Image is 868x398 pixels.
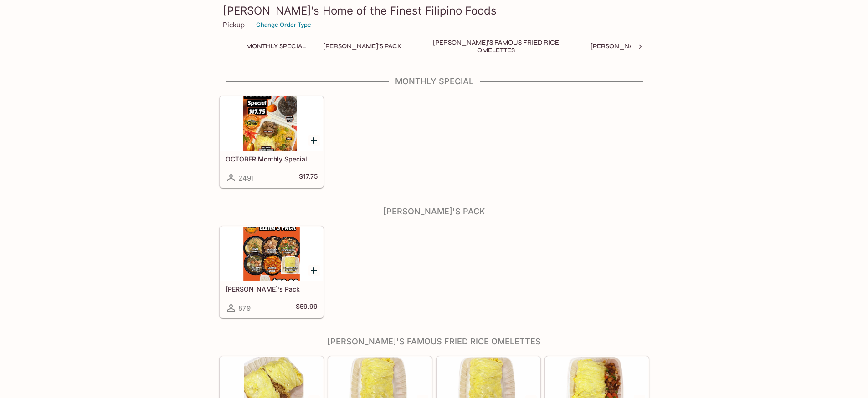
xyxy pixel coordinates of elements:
h5: $17.75 [299,172,318,183]
span: 2491 [238,174,254,182]
h5: $59.99 [296,302,318,313]
p: Pickup [223,20,245,29]
h5: [PERSON_NAME]’s Pack [226,285,318,293]
a: [PERSON_NAME]’s Pack879$59.99 [220,226,324,318]
span: 879 [238,304,251,312]
button: Add OCTOBER Monthly Special [308,135,320,146]
a: OCTOBER Monthly Special2491$17.75 [220,96,324,188]
button: [PERSON_NAME]'s Mixed Plates [586,40,702,53]
h4: [PERSON_NAME]'s Famous Fried Rice Omelettes [219,337,649,347]
button: Monthly Special [241,40,311,53]
div: Elena’s Pack [220,227,323,281]
button: Add Elena’s Pack [308,265,320,276]
button: [PERSON_NAME]'s Pack [318,40,407,53]
h5: OCTOBER Monthly Special [226,155,318,163]
h4: [PERSON_NAME]'s Pack [219,207,649,217]
h3: [PERSON_NAME]'s Home of the Finest Filipino Foods [223,4,646,18]
div: OCTOBER Monthly Special [220,96,323,151]
button: [PERSON_NAME]'s Famous Fried Rice Omelettes [414,40,578,53]
button: Change Order Type [252,18,315,32]
h4: Monthly Special [219,76,649,86]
